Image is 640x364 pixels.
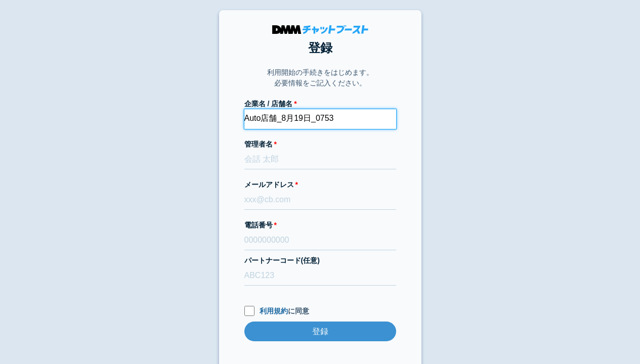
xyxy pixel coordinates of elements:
[272,25,368,34] img: DMMチャットブースト
[244,139,396,150] label: 管理者名
[244,39,396,57] h1: 登録
[260,307,288,315] a: 利用規約
[244,255,396,266] label: パートナーコード(任意)
[244,220,396,231] label: 電話番号
[244,306,396,316] label: に同意
[244,99,396,109] label: 企業名 / 店舗名
[244,150,396,169] input: 会話 太郎
[244,306,254,316] input: 利用規約に同意
[267,67,373,88] p: 利用開始の手続きをはじめます。 必要情報をご記入ください。
[244,231,396,250] input: 0000000000
[244,322,396,341] input: 登録
[244,179,396,190] label: メールアドレス
[244,190,396,210] input: xxx@cb.com
[244,109,396,129] input: 株式会社チャットブースト
[244,266,396,286] input: ABC123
